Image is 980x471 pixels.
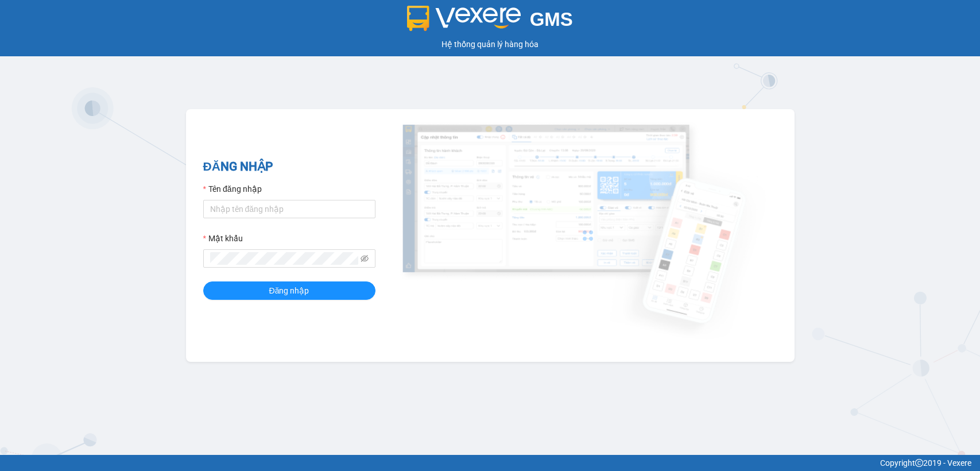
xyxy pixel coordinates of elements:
[203,157,375,176] h2: ĐĂNG NHẬP
[210,252,358,265] input: Mật khẩu
[361,254,369,262] span: eye-invisible
[203,232,243,245] label: Mật khẩu
[9,457,971,469] div: Copyright 2019 - Vexere
[203,281,375,300] button: Đăng nhập
[3,38,977,51] div: Hệ thống quản lý hàng hóa
[530,9,573,30] span: GMS
[915,459,923,467] span: copyright
[203,183,262,195] label: Tên đăng nhập
[407,17,573,26] a: GMS
[269,284,309,297] span: Đăng nhập
[407,6,521,31] img: logo 2
[203,200,375,218] input: Tên đăng nhập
